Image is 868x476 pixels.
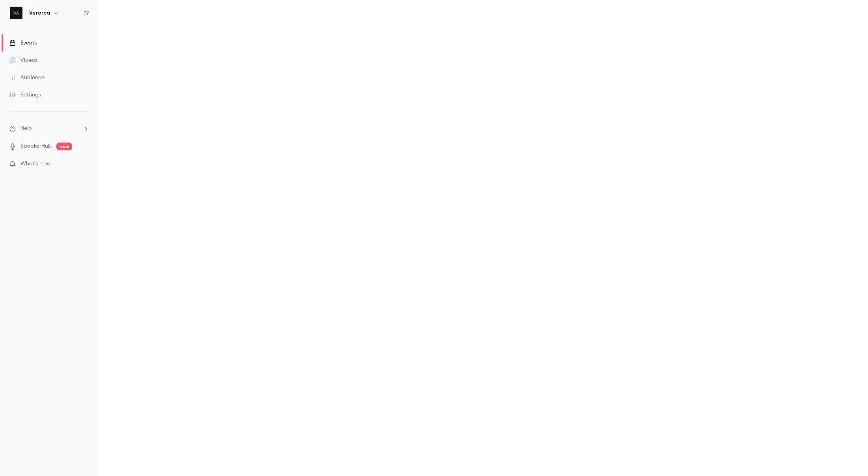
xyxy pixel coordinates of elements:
[9,74,45,81] div: Audience
[9,91,41,99] div: Settings
[20,160,50,168] span: What's new
[9,124,89,133] li: help-dropdown-opener
[20,142,52,150] a: SpeakerHub
[10,7,22,19] img: Verarca
[20,124,32,133] span: Help
[56,143,72,150] span: new
[9,39,37,47] div: Events
[9,56,37,64] div: Videos
[29,9,50,17] h6: Verarca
